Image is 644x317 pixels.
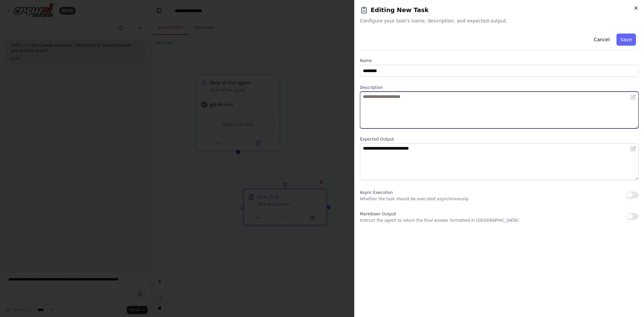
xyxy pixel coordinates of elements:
span: Configure your task's name, description, and expected output. [360,17,639,24]
label: Name [360,58,639,63]
button: Open in editor [629,145,637,153]
span: Markdown Output [360,212,396,216]
h2: Editing New Task [360,5,639,15]
p: Whether the task should be executed asynchronously. [360,196,469,202]
label: Expected Output [360,137,639,142]
label: Description [360,85,639,90]
span: Async Execution [360,190,393,195]
button: Save [616,34,636,46]
button: Cancel [590,34,613,46]
button: Open in editor [629,93,637,101]
p: Instruct the agent to return the final answer formatted in [GEOGRAPHIC_DATA] [360,218,519,223]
